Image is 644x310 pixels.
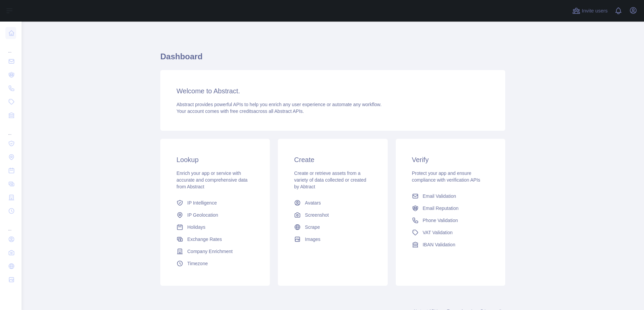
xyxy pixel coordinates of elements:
button: Invite users [571,5,609,16]
span: Company Enrichment [187,248,233,255]
a: Avatars [291,197,374,209]
span: Holidays [187,224,205,230]
span: Enrich your app or service with accurate and comprehensive data from Abstract [176,170,248,189]
a: Phone Validation [409,214,492,226]
a: Email Reputation [409,202,492,214]
h3: Create [294,155,371,164]
span: Scrape [305,224,320,230]
span: Timezone [187,260,208,267]
span: Avatars [305,199,321,206]
a: Holidays [174,221,256,233]
span: IP Intelligence [187,199,217,206]
span: Screenshot [305,212,329,218]
span: Phone Validation [423,217,458,224]
span: Abstract provides powerful APIs to help you enrich any user experience or automate any workflow. [176,102,382,107]
span: free credits [230,108,253,114]
span: Email Validation [423,193,456,199]
a: Scrape [291,221,374,233]
span: Your account comes with across all Abstract APIs. [176,108,304,114]
span: Invite users [582,7,608,15]
a: IBAN Validation [409,239,492,251]
a: Screenshot [291,209,374,221]
a: IP Intelligence [174,197,256,209]
a: Email Validation [409,190,492,202]
a: VAT Validation [409,226,492,239]
span: Protect your app and ensure compliance with verification APIs [412,170,480,183]
a: Company Enrichment [174,245,256,257]
a: Exchange Rates [174,233,256,245]
h3: Welcome to Abstract. [176,86,489,96]
a: Images [291,233,374,245]
span: VAT Validation [423,229,453,236]
h3: Lookup [176,155,254,164]
span: IBAN Validation [423,241,455,248]
a: Timezone [174,257,256,270]
h1: Dashboard [160,51,505,67]
span: Create or retrieve assets from a variety of data collected or created by Abtract [294,170,366,189]
div: ... [5,123,16,136]
div: ... [5,218,16,232]
span: Images [305,236,320,243]
div: ... [5,40,16,54]
h3: Verify [412,155,489,164]
a: IP Geolocation [174,209,256,221]
span: Exchange Rates [187,236,222,243]
span: Email Reputation [423,205,459,212]
span: IP Geolocation [187,212,218,218]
